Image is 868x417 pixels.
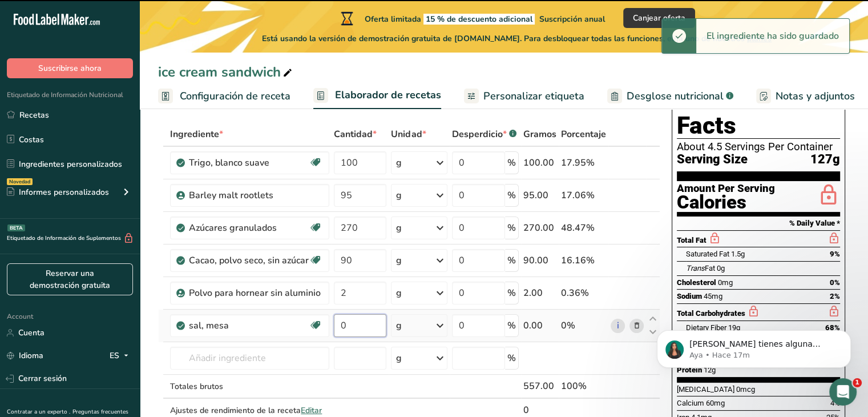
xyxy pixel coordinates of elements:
a: Personalizar etiqueta [464,83,584,109]
span: Total Fat [677,236,706,244]
a: Elaborador de recetas [313,82,441,110]
h1: Nutrition Facts [677,86,840,139]
div: Oferta limitada [338,11,605,25]
span: Calcium [677,399,704,407]
div: 0.00 [523,319,556,332]
i: Trans [686,264,705,272]
a: Contratar a un experto . [7,408,70,416]
div: 100% [561,379,606,393]
span: 1.5g [731,250,745,258]
span: Ingrediente [170,127,223,141]
div: 95.00 [523,189,556,202]
div: Barley malt rootlets [189,189,322,202]
span: Cholesterol [677,278,716,287]
span: Sodium [677,292,702,300]
div: 17.95% [561,156,606,170]
div: 0 [523,403,556,417]
div: BETA [7,224,25,231]
div: ice cream sandwich [158,62,294,82]
a: Idioma [7,346,43,366]
span: 45mg [704,292,722,300]
div: Calories [677,194,775,211]
span: 0mcg [736,385,755,394]
div: Azúcares granulados [189,221,309,235]
span: Editar [301,405,322,416]
span: 0g [717,264,725,272]
button: Suscribirse ahora [7,58,133,78]
span: Cantidad [334,127,377,141]
div: sal, mesa [189,319,309,332]
div: 17.06% [561,189,606,202]
div: 16.16% [561,254,606,267]
div: Amount Per Serving [677,183,775,194]
div: Totales brutos [170,380,329,392]
span: Serving Size [677,153,748,167]
div: El ingrediente ha sido guardado [696,19,849,53]
div: 0% [561,319,606,332]
span: Canjear oferta [633,12,685,24]
input: Añadir ingrediente [170,347,329,370]
span: [MEDICAL_DATA] [677,385,734,394]
div: Trigo, blanco suave [189,156,309,170]
a: i [611,319,625,333]
iframe: Intercom live chat [829,378,857,406]
div: g [396,254,402,267]
div: 0.36% [561,286,606,300]
span: 0mg [718,278,733,287]
span: Configuración de receta [180,89,290,104]
span: Notas y adjuntos [776,89,855,104]
div: g [396,351,402,365]
div: 90.00 [523,254,556,267]
div: Polvo para hornear sin aluminio [189,286,322,300]
div: 557.00 [523,379,556,393]
div: Informes personalizados [7,186,109,198]
span: Unidad [391,127,426,141]
a: Desglose nutricional [607,83,733,109]
div: 100.00 [523,156,556,170]
div: g [396,319,402,332]
a: Configuración de receta [158,83,290,109]
span: Gramos [523,127,556,141]
a: Notas y adjuntos [756,83,855,109]
div: g [396,156,402,170]
div: About 4.5 Servings Per Container [677,141,840,153]
div: 48.47% [561,221,606,235]
span: Desglose nutricional [627,89,724,104]
span: 15 % de descuento adicional [423,14,535,25]
div: g [396,189,402,202]
span: Está usando la versión de demostración gratuita de [DOMAIN_NAME]. Para desbloquear todas las func... [262,33,772,45]
iframe: Intercom notifications mensaje [640,306,868,386]
span: 60mg [706,399,725,407]
span: 1 [853,378,862,387]
span: Suscribirse ahora [38,62,102,74]
span: 127g [810,153,840,167]
span: Saturated Fat [686,250,729,258]
span: 9% [830,250,840,258]
button: Canjear oferta [623,8,695,28]
div: g [396,221,402,235]
div: Cacao, polvo seco, sin azúcar [189,254,309,267]
section: % Daily Value * [677,216,840,230]
div: Ajustes de rendimiento de la receta [170,404,329,416]
span: Fat [686,264,715,272]
span: Personalizar etiqueta [483,89,584,104]
span: Suscripción anual [539,14,605,25]
a: Reservar una demostración gratuita [7,263,133,295]
div: Desperdicio [452,127,516,141]
span: Porcentaje [561,127,606,141]
div: 270.00 [523,221,556,235]
div: Novedad [7,178,33,185]
div: ES [110,349,133,363]
span: Elaborador de recetas [335,87,441,103]
span: 0% [830,278,840,287]
span: 2% [830,292,840,300]
div: 2.00 [523,286,556,300]
div: g [396,286,402,300]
